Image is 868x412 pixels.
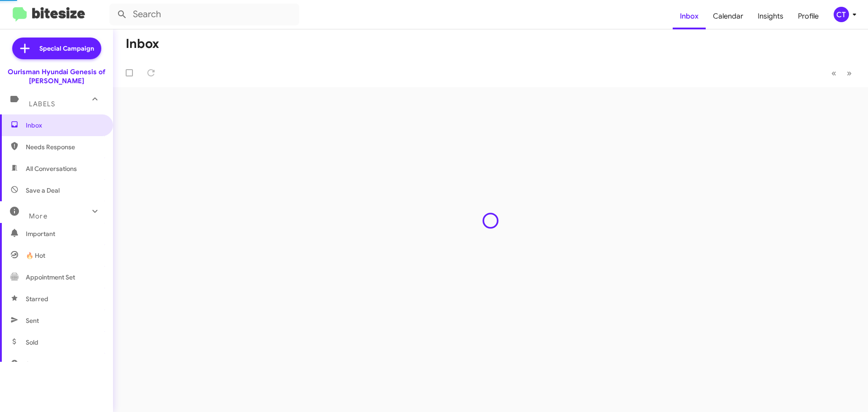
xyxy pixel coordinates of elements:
a: Insights [750,3,791,29]
nav: Page navigation example [826,64,857,82]
a: Special Campaign [12,38,101,59]
a: Profile [791,3,826,29]
span: « [831,67,836,79]
span: 🔥 Hot [26,251,45,260]
input: Search [109,4,299,25]
a: Inbox [673,3,706,29]
span: Starred [26,294,48,303]
span: Inbox [26,121,103,130]
span: Sold Responded [26,360,74,369]
span: All Conversations [26,164,77,173]
span: Save a Deal [26,186,60,195]
a: Calendar [706,3,750,29]
button: Next [841,64,857,82]
span: More [29,212,47,220]
h1: Inbox [126,37,159,51]
div: CT [834,7,849,22]
span: Sent [26,316,39,325]
button: Previous [826,64,842,82]
span: » [847,67,852,79]
span: Important [26,229,103,238]
span: Special Campaign [39,44,94,53]
span: Appointment Set [26,273,75,282]
span: Labels [29,100,55,108]
button: CT [826,7,858,22]
span: Needs Response [26,142,103,152]
span: Sold [26,338,38,347]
